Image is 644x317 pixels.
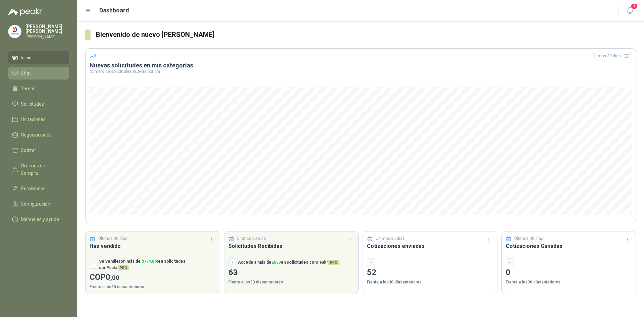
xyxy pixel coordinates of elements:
a: Inicio [8,51,69,64]
button: 1 [624,5,636,17]
div: Últimos 30 días [592,51,632,61]
span: Tareas [21,85,36,92]
h3: Has vendido [90,242,216,250]
a: Manuales y ayuda [8,213,69,226]
h3: Bienvenido de nuevo [PERSON_NAME] [96,30,636,40]
a: Cotizar [8,144,69,157]
p: Frente a los 30 días anteriores [506,279,632,285]
img: Logo peakr [8,8,42,16]
span: PRO [328,260,339,265]
p: Frente a los 30 días anteriores [367,279,493,285]
p: 52 [367,266,493,279]
h3: Nuevas solicitudes en mis categorías [90,61,632,69]
h1: Dashboard [99,6,129,15]
span: Configuración [21,200,50,208]
span: Chat [21,69,31,77]
span: Solicitudes [21,100,44,108]
a: Negociaciones [8,128,69,141]
span: Licitaciones [21,116,46,123]
div: - [228,258,236,266]
p: Últimos 30 días [98,235,127,242]
span: Inicio [21,54,32,61]
p: Últimos 30 días [237,235,266,242]
span: 1 [631,3,638,9]
a: Remisiones [8,182,69,195]
p: COP [90,271,216,284]
span: 0 [106,272,119,282]
p: Últimos 30 días [376,235,405,242]
span: PRO [118,265,129,270]
h3: Solicitudes Recibidas [228,242,355,250]
h3: Cotizaciones Ganadas [506,242,632,250]
p: 63 [228,266,355,279]
span: Peakr [317,260,339,265]
a: Solicitudes [8,98,69,110]
a: Licitaciones [8,113,69,126]
img: Company Logo [8,25,21,38]
p: [PERSON_NAME] [PERSON_NAME] [25,24,69,34]
p: Se vendieron más de en solicitudes con [99,258,216,271]
p: Frente a los 30 días anteriores [228,279,355,285]
h3: Cotizaciones enviadas [367,242,493,250]
span: Manuales y ayuda [21,216,59,223]
span: Órdenes de Compra [21,162,63,177]
div: - [367,258,375,266]
p: Accede a más de en solicitudes con [238,259,339,266]
span: Cotizar [21,147,36,154]
p: 0 [506,266,632,279]
div: - [90,261,98,269]
a: Órdenes de Compra [8,159,69,179]
a: Tareas [8,82,69,95]
span: ,00 [110,274,119,281]
p: Número de solicitudes nuevas por día [90,69,632,73]
span: $ 774,8M [142,259,158,264]
p: Frente a los 30 días anteriores [90,284,216,290]
div: - [506,258,514,266]
a: Configuración [8,198,69,210]
span: Peakr [106,265,129,270]
span: Remisiones [21,185,46,192]
span: Negociaciones [21,131,52,139]
p: Últimos 30 días [514,235,543,242]
span: 2638 [271,260,281,265]
p: [PERSON_NAME] [25,35,69,39]
a: Chat [8,67,69,80]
